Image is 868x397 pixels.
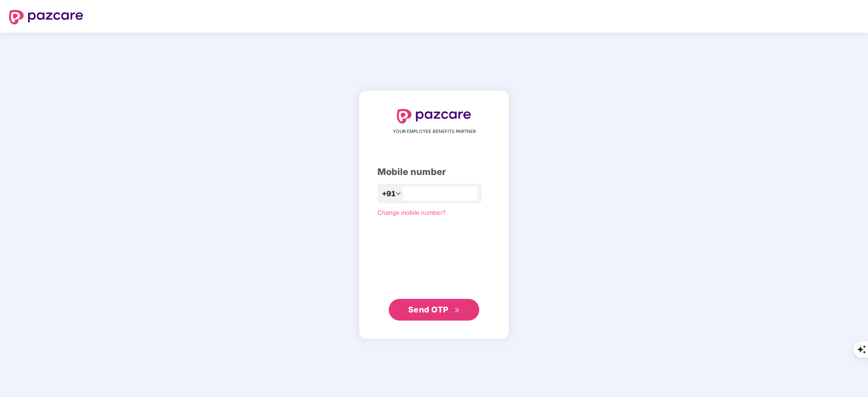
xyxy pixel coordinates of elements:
[377,165,491,179] div: Mobile number
[396,191,401,196] span: down
[382,188,396,199] span: +91
[389,299,479,321] button: Send OTPdouble-right
[408,305,448,314] span: Send OTP
[393,128,476,135] span: YOUR EMPLOYEE BENEFITS PARTNER
[377,209,446,216] a: Change mobile number?
[397,109,471,123] img: logo
[454,307,460,313] span: double-right
[9,10,83,24] img: logo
